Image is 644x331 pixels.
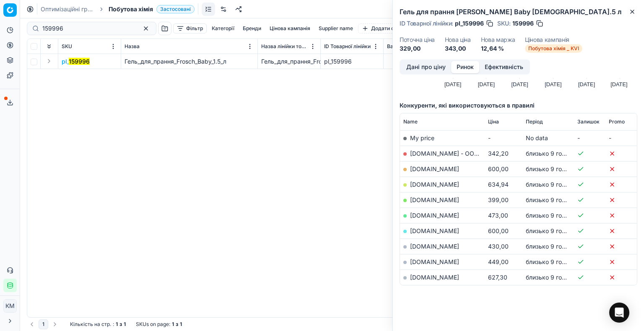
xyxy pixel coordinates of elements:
span: Побутова хімія [109,5,153,13]
span: 634,94 [488,181,509,188]
div: Гель_для_прання_Frosch_Baby_1.5_л [261,57,317,66]
span: Кількість на стр. [70,321,111,328]
nav: breadcrumb [41,5,195,13]
span: SKU [62,43,72,50]
div: : [70,321,126,328]
span: 627,30 [488,274,507,281]
span: SKU : [497,21,511,26]
button: Цінова кампанія [266,23,314,33]
td: No data [522,130,574,146]
span: ID Товарної лінійки [324,43,371,50]
span: 449,00 [488,258,509,265]
dt: Цінова кампанія [525,37,582,43]
span: Побутова хіміяЗастосовані [109,5,195,13]
a: [DOMAIN_NAME] [410,243,459,250]
span: Ціна [488,118,499,125]
strong: 1 [124,321,126,328]
button: Supplier name [315,23,356,33]
text: [DATE] [545,81,561,87]
span: Name [403,118,418,125]
span: близько 9 годин тому [526,243,588,250]
a: [DOMAIN_NAME] [410,181,459,188]
button: pl_159996 [62,57,90,66]
span: 159996 [512,19,534,28]
span: Назва лінійки товарів [261,43,309,50]
button: Expand all [44,41,54,51]
button: Категорії [208,23,238,33]
span: pl_ [62,57,90,66]
text: [DATE] [444,81,461,87]
dd: 329,00 [400,44,435,53]
strong: 1 [116,321,118,328]
span: близько 9 годин тому [526,258,588,265]
button: Додати фільтр [358,23,411,33]
span: SKUs on page : [136,321,170,328]
span: Період [526,118,543,125]
a: [DOMAIN_NAME] [410,227,459,234]
strong: 1 [172,321,174,328]
text: [DATE] [511,81,528,87]
strong: з [176,321,178,328]
button: Дані про ціну [401,61,451,73]
td: - [605,130,637,146]
span: Promo [609,118,625,125]
td: - [574,130,605,146]
dt: Нова ціна [445,37,471,43]
span: близько 9 годин тому [526,212,588,219]
span: Гель_для_прання_Frosch_Baby_1.5_л [125,58,226,65]
dt: Поточна ціна [400,37,435,43]
button: Expand [44,56,54,66]
a: [DOMAIN_NAME] [410,274,459,281]
span: Залишок [577,118,600,125]
span: 430,00 [488,243,509,250]
span: близько 9 годин тому [526,150,588,157]
span: 600,00 [488,165,509,172]
span: близько 9 годин тому [526,227,588,234]
span: 399,00 [488,196,509,203]
button: Go to next page [50,319,60,329]
button: Go to previous page [27,319,37,329]
span: близько 9 годин тому [526,181,588,188]
input: Пошук по SKU або назві [42,24,134,33]
a: Оптимізаційні групи [41,5,94,13]
div: Open Intercom Messenger [609,303,629,323]
span: ID Товарної лінійки : [400,21,453,26]
span: близько 9 годин тому [526,196,588,203]
span: близько 9 годин тому [526,274,588,281]
span: Застосовані [156,5,195,13]
text: [DATE] [610,81,627,87]
span: pl_159996 [455,19,484,28]
text: [DATE] [578,81,595,87]
nav: pagination [27,319,60,329]
button: КM [3,299,17,313]
button: 1 [39,319,48,329]
h2: Гель для прання [PERSON_NAME] Baby [DEMOGRAPHIC_DATA].5 л [400,7,637,17]
span: 600,00 [488,227,509,234]
mark: 159996 [69,58,90,65]
strong: з [119,321,122,328]
span: Назва [125,43,140,50]
span: 473,00 [488,212,508,219]
h5: Конкуренти, які використовуються в правилі [400,101,637,110]
span: My price [410,134,434,141]
span: близько 9 годин тому [526,165,588,172]
dd: 343,00 [445,44,471,53]
span: КM [4,300,16,312]
a: [DOMAIN_NAME] [410,196,459,203]
button: Ринок [451,61,479,73]
a: [DOMAIN_NAME] [410,212,459,219]
text: [DATE] [478,81,495,87]
button: Фільтр [173,23,207,33]
span: Вартість [387,43,408,50]
strong: 1 [180,321,182,328]
dd: 12,64 % [481,44,515,53]
td: - [485,130,522,146]
a: [DOMAIN_NAME] - ООО «Эпицентр К» [410,150,520,157]
dt: Нова маржа [481,37,515,43]
div: pl_159996 [324,57,380,66]
a: [DOMAIN_NAME] [410,258,459,265]
button: Ефективність [479,61,529,73]
span: Побутова хімія _ KVI [525,44,582,53]
span: 342,20 [488,150,509,157]
div: 299,64 [387,57,443,66]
